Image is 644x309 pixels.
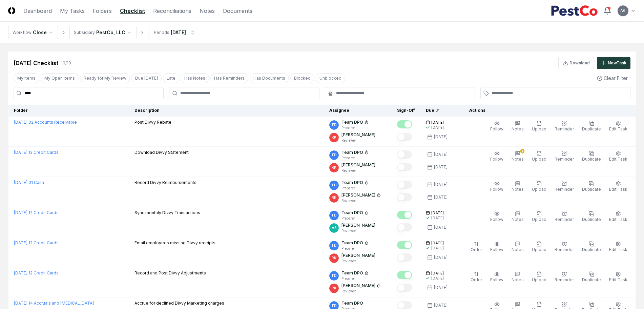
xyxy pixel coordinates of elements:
button: Duplicate [581,180,602,194]
button: Mark complete [397,163,412,171]
span: Reminder [555,277,574,282]
div: Due [426,107,453,114]
button: Duplicate [581,210,602,224]
span: Duplicate [582,217,601,222]
a: Checklist [120,7,145,15]
th: Assignee [324,105,392,117]
button: Edit Task [608,210,629,224]
p: Reviewer [341,259,375,264]
button: Notes [510,270,525,284]
p: Preparer [341,186,369,191]
div: [DATE] [431,215,444,221]
p: Preparer [341,125,369,130]
p: [PERSON_NAME] [341,283,375,289]
p: Team DPO [341,180,363,186]
p: [PERSON_NAME] [341,252,375,259]
button: Reminder [553,210,575,224]
button: Order [469,240,483,254]
a: [DATE]:12 Credit Cards [14,150,59,155]
p: Reviewer [341,198,381,203]
p: Team DPO [341,210,363,216]
span: Follow [490,217,503,222]
nav: breadcrumb [8,26,201,39]
span: [DATE] [431,241,444,246]
a: Notes [200,7,215,15]
a: My Tasks [60,7,85,15]
span: Upload [532,217,546,222]
div: New Task [608,60,626,66]
button: Notes [510,180,525,194]
button: Duplicate [581,270,602,284]
span: [DATE] : [14,120,28,125]
p: Accrue for declined Divvy Marketing charges [134,300,224,306]
div: [DATE] [171,29,186,36]
img: Logo [8,7,15,14]
button: Mark complete [397,120,412,128]
button: Periods[DATE] [148,26,201,39]
button: Reminder [553,240,575,254]
button: Follow [489,240,505,254]
span: [DATE] [431,271,444,276]
button: Mark complete [397,253,412,262]
button: Order [469,270,483,284]
p: Team DPO [341,149,363,156]
button: Notes [510,210,525,224]
button: Upload [531,119,548,133]
button: Mark complete [397,181,412,189]
span: Edit Task [609,277,627,282]
div: Periods [154,29,169,36]
p: Download Divvy Statement [134,149,189,156]
p: Preparer [341,156,369,161]
div: [DATE] [434,224,448,230]
button: Mark complete [397,133,412,141]
th: Sign-Off [392,105,420,117]
button: Upload [531,149,548,164]
a: Reconciliations [153,7,191,15]
p: [PERSON_NAME] [341,162,375,168]
span: Upload [532,277,546,282]
div: Workflow [13,29,32,36]
button: Reminder [553,180,575,194]
button: Ready for My Review [80,73,130,83]
span: [DATE] [431,210,444,215]
p: Preparer [341,276,369,281]
button: Follow [489,149,505,164]
button: Edit Task [608,119,629,133]
span: Edit Task [609,126,627,131]
span: [DATE] : [14,270,28,275]
div: [DATE] [434,164,448,170]
span: [DATE] : [14,150,28,155]
a: Folders [93,7,112,15]
span: RK [332,286,336,291]
p: [PERSON_NAME] [341,192,375,198]
a: Documents [223,7,252,15]
button: Upload [531,180,548,194]
button: Notes [510,119,525,133]
p: Record and Post Divvy Adjustments [134,270,206,276]
p: Reviewer [341,228,375,233]
button: Clear Filter [594,72,630,84]
div: [DATE] [434,285,448,291]
div: Subsidiary [74,29,95,36]
span: Duplicate [582,126,601,131]
span: AS [332,225,336,230]
span: Reminder [555,247,574,252]
button: Late [163,73,179,83]
p: [PERSON_NAME] [341,222,375,228]
button: Due Today [131,73,162,83]
button: Reminder [553,119,575,133]
button: Edit Task [608,270,629,284]
button: Reminder [553,149,575,164]
button: Mark complete [397,241,412,249]
p: Preparer [341,246,369,251]
span: Notes [512,217,524,222]
button: Upload [531,210,548,224]
span: Duplicate [582,157,601,162]
span: Duplicate [582,247,601,252]
span: [DATE] : [14,210,28,215]
a: [DATE]:01 Cash [14,180,44,185]
p: Preparer [341,216,369,221]
a: [DATE]:02 Accounts Receivable [14,120,77,125]
div: [DATE] [434,302,448,308]
span: Duplicate [582,277,601,282]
